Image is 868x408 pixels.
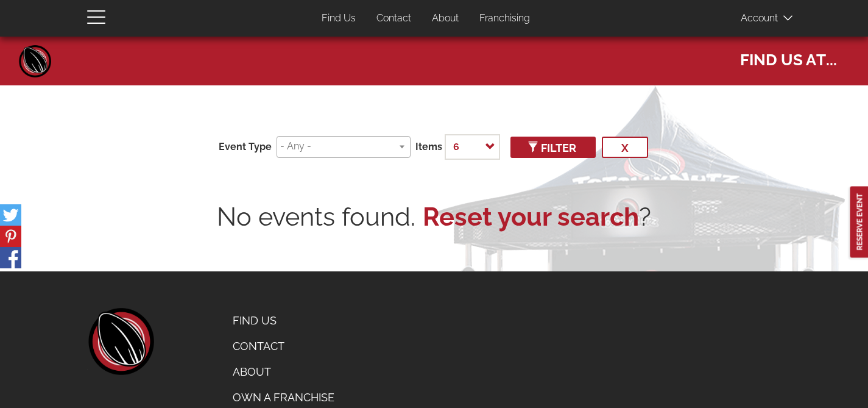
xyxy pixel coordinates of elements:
a: Franchising [470,7,539,30]
a: Reset your search [423,199,639,235]
button: x [602,137,648,158]
button: Filter [510,137,596,158]
a: Contact [367,7,420,30]
span: Find us at... [740,45,837,71]
span: Filter [530,141,576,154]
a: Find Us [224,308,344,334]
a: home [87,308,154,375]
a: Home [17,43,54,79]
div: No events found. ? [87,199,782,235]
a: Contact [224,334,344,359]
a: About [423,7,468,30]
label: Event Type [219,140,272,154]
a: About [224,359,344,385]
label: Items [415,140,442,154]
input: - Any - [280,140,403,154]
a: Find Us [312,7,365,30]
